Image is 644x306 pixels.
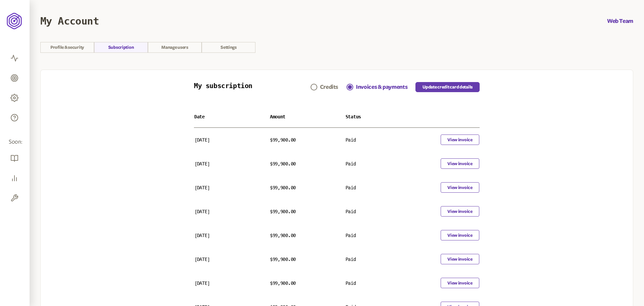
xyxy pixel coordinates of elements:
[346,185,356,190] span: Paid
[270,114,285,119] span: Amount
[441,158,479,169] button: View invoice
[270,209,296,214] span: $99,900.00
[270,137,296,143] span: $99,900.00
[9,138,21,146] span: Soon:
[346,280,356,286] span: Paid
[194,161,210,166] span: [DATE]
[270,185,296,190] span: $99,900.00
[346,114,361,119] span: Status
[311,82,408,92] div: Navigation
[441,135,479,145] button: View invoice
[346,209,356,214] span: Paid
[270,280,296,286] span: $99,900.00
[415,82,480,92] a: Update credit card details
[194,185,210,190] span: [DATE]
[194,209,210,214] span: [DATE]
[194,233,210,238] span: [DATE]
[346,233,356,238] span: Paid
[607,17,633,25] button: Web Team
[194,257,210,262] span: [DATE]
[270,257,296,262] span: $99,900.00
[94,42,148,53] a: Subscription
[202,42,255,53] a: Settings
[194,82,252,92] h3: My subscription
[148,42,202,53] a: Manage users
[311,83,338,91] a: Credits
[320,83,338,91] div: Credits
[441,254,479,264] button: View invoice
[40,15,99,27] h1: My Account
[270,233,296,238] span: $99,900.00
[346,137,356,143] span: Paid
[194,137,210,143] span: [DATE]
[441,206,479,217] button: View invoice
[270,161,296,166] span: $99,900.00
[194,280,210,286] span: [DATE]
[346,257,356,262] span: Paid
[40,42,94,53] a: Profile & security
[441,230,479,240] button: View invoice
[441,278,479,288] button: View invoice
[441,182,479,193] button: View invoice
[194,114,205,119] span: Date
[346,161,356,166] span: Paid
